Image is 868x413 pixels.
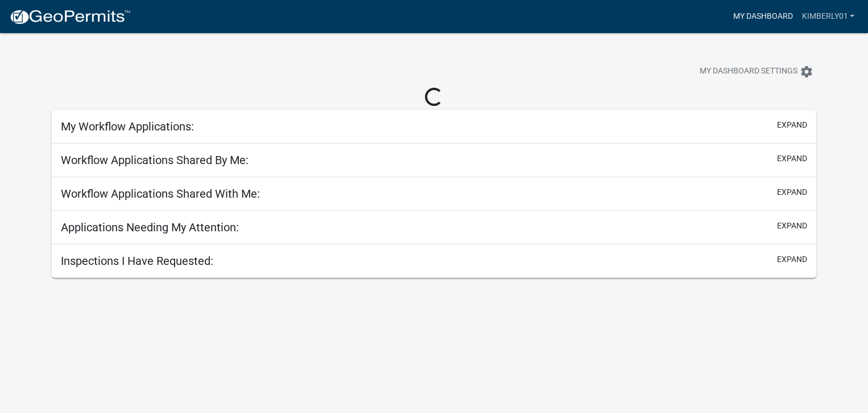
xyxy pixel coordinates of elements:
button: expand [777,220,807,232]
a: kimberly01 [797,6,859,27]
i: settings [800,65,813,79]
h5: Workflow Applications Shared By Me: [61,153,249,167]
button: expand [777,153,807,165]
h5: My Workflow Applications: [61,120,194,133]
h5: Inspections I Have Requested: [61,254,213,268]
button: expand [777,253,807,265]
h5: Workflow Applications Shared With Me: [61,187,260,201]
button: expand [777,119,807,131]
a: My Dashboard [728,6,797,27]
h5: Applications Needing My Attention: [61,220,239,234]
span: My Dashboard Settings [700,65,797,79]
button: expand [777,186,807,198]
button: My Dashboard Settingssettings [691,60,822,83]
